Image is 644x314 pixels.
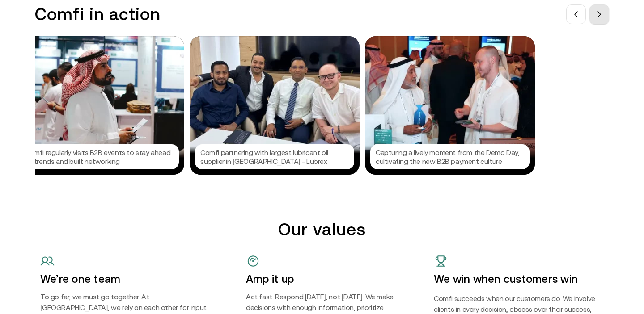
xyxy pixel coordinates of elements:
p: Comfi regularly visits B2B events to stay ahead of trends and built networking [25,148,174,166]
h4: Amp it up [246,272,398,286]
h4: We win when customers win [434,272,604,286]
p: Capturing a lively moment from the Demo Day, cultivating the new B2B payment culture [376,148,524,166]
p: Comfi partnering with largest lubricant oil supplier in [GEOGRAPHIC_DATA] - Lubrex [200,148,349,166]
h2: Our values [40,219,604,239]
h3: Comfi in action [35,4,161,24]
h4: We’re one team [40,272,210,286]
